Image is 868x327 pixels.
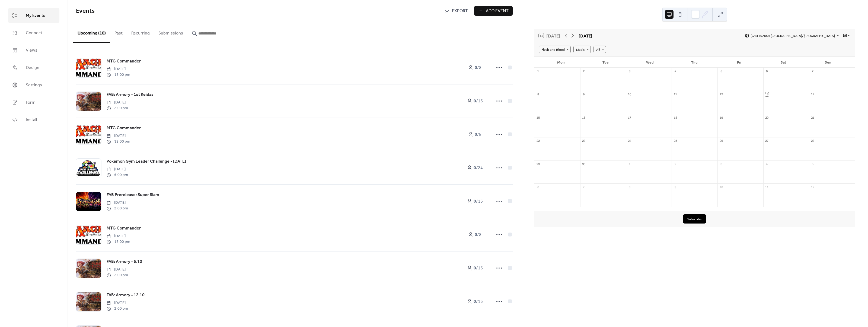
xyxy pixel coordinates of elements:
[761,57,806,68] div: Sat
[582,162,586,166] div: 30
[475,131,481,138] span: / 8
[582,69,586,73] div: 2
[627,69,631,73] div: 3
[765,115,769,120] div: 20
[452,8,468,14] span: Export
[810,92,815,96] div: 14
[627,185,631,189] div: 8
[474,265,483,272] span: / 16
[461,63,488,73] a: 0/8
[107,191,159,199] a: FAB Prerelease: Super Slam
[719,185,723,189] div: 10
[8,95,59,110] a: Form
[107,92,154,98] span: FAB: Armory - 1st Keidas
[107,66,130,72] span: [DATE]
[26,117,37,123] span: Install
[806,57,850,68] div: Sun
[8,8,59,23] a: My Events
[474,98,483,105] span: / 16
[627,92,631,96] div: 10
[107,133,130,139] span: [DATE]
[107,158,186,165] a: Pokemon Gym Leader Challenge - [DATE]
[536,92,540,96] div: 8
[673,115,677,120] div: 18
[673,69,677,73] div: 4
[719,92,723,96] div: 12
[474,197,476,206] b: 0
[461,230,488,240] a: 0/8
[440,6,472,16] a: Export
[107,58,141,65] a: MTG Commander
[107,125,141,131] span: MTG Commander
[810,185,815,189] div: 12
[107,292,145,299] a: FAB: Armory - 12.10
[810,139,815,143] div: 28
[627,115,631,120] div: 17
[107,225,141,232] span: MTG Commander
[475,64,477,72] b: 0
[107,306,128,312] span: 2:00 pm
[536,162,540,166] div: 29
[719,162,723,166] div: 3
[107,259,142,265] span: FAB: Armory - 5.10
[765,92,769,96] div: 13
[751,34,835,37] span: (GMT+02:00) [GEOGRAPHIC_DATA]/[GEOGRAPHIC_DATA]
[107,91,154,98] a: FAB: Armory - 1st Keidas
[582,185,586,189] div: 7
[583,57,628,68] div: Tue
[579,32,592,39] div: [DATE]
[461,263,488,273] a: 0/16
[627,162,631,166] div: 1
[475,130,477,139] b: 0
[8,26,59,40] a: Connect
[810,115,815,120] div: 21
[717,57,761,68] div: Fri
[107,300,128,306] span: [DATE]
[76,5,95,17] span: Events
[127,22,154,42] button: Recurring
[683,214,706,224] button: Subscribe
[26,12,45,19] span: My Events
[8,60,59,75] a: Design
[154,22,187,42] button: Submissions
[26,47,37,54] span: Views
[474,97,476,105] b: 0
[107,239,130,245] span: 12:00 pm
[539,57,583,68] div: Mon
[8,78,59,92] a: Settings
[461,130,488,139] a: 0/8
[107,272,128,278] span: 2:00 pm
[461,96,488,106] a: 0/16
[536,139,540,143] div: 22
[536,115,540,120] div: 15
[474,6,513,16] button: Add Event
[107,105,128,111] span: 2:00 pm
[475,231,477,239] b: 0
[765,185,769,189] div: 11
[673,162,677,166] div: 2
[475,232,481,238] span: / 8
[582,115,586,120] div: 16
[73,22,110,43] button: Upcoming (10)
[8,43,59,58] a: Views
[461,196,488,206] a: 0/16
[765,162,769,166] div: 4
[765,69,769,73] div: 6
[107,139,130,144] span: 12:00 pm
[536,69,540,73] div: 1
[810,69,815,73] div: 7
[673,185,677,189] div: 9
[582,92,586,96] div: 9
[719,139,723,143] div: 26
[107,225,141,232] a: MTG Commander
[107,172,128,178] span: 5:00 pm
[673,92,677,96] div: 11
[474,198,483,205] span: / 16
[474,297,476,306] b: 0
[810,162,815,166] div: 5
[536,185,540,189] div: 6
[107,72,130,78] span: 12:00 pm
[107,267,128,272] span: [DATE]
